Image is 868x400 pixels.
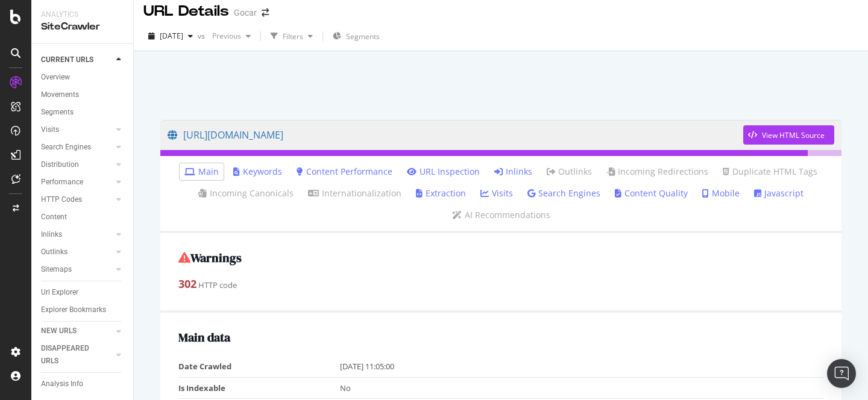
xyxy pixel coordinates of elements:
a: Visits [480,187,513,199]
td: Is Indexable [178,377,340,399]
a: Overview [41,71,125,84]
div: Open Intercom Messenger [827,359,856,388]
div: DISAPPEARED URLS [41,342,102,367]
div: Analysis Info [41,378,83,390]
div: Segments [41,106,74,119]
a: Analysis Info [41,378,125,390]
div: HTTP code [178,277,823,292]
span: 2025 Sep. 9th [160,31,183,41]
div: Sitemaps [41,263,72,276]
div: Outlinks [41,246,68,258]
div: Inlinks [41,228,62,241]
a: Content [41,211,125,223]
a: HTTP Codes [41,193,113,206]
a: Visits [41,123,113,136]
div: Distribution [41,158,79,171]
div: Performance [41,176,83,189]
a: Segments [41,106,125,119]
a: Explorer Bookmarks [41,304,125,316]
button: Filters [266,27,318,46]
a: Keywords [233,166,282,178]
a: Internationalization [308,187,401,199]
a: Outlinks [547,166,592,178]
button: [DATE] [143,27,198,46]
span: Previous [207,31,241,41]
div: SiteCrawler [41,20,124,34]
a: Distribution [41,158,113,171]
a: [URL][DOMAIN_NAME] [168,120,743,150]
div: arrow-right-arrow-left [262,8,269,17]
div: Visits [41,123,59,136]
button: Segments [328,27,385,46]
a: Search Engines [527,187,600,199]
div: Gocar [234,7,257,19]
td: No [340,377,824,399]
a: URL Inspection [407,166,480,178]
a: AI Recommendations [452,209,550,221]
a: CURRENT URLS [41,54,113,66]
div: View HTML Source [762,130,825,140]
div: Overview [41,71,70,84]
button: Previous [207,27,256,46]
div: Content [41,211,67,223]
div: Movements [41,89,79,101]
a: Sitemaps [41,263,113,276]
h2: Warnings [178,251,823,264]
a: Main [184,166,219,178]
div: CURRENT URLS [41,54,93,66]
td: Date Crawled [178,356,340,377]
div: Explorer Bookmarks [41,304,106,316]
div: Url Explorer [41,286,78,299]
span: Segments [346,31,380,42]
a: Incoming Canonicals [198,187,294,199]
div: Analytics [41,10,124,20]
a: Search Engines [41,141,113,154]
td: [DATE] 11:05:00 [340,356,824,377]
div: URL Details [143,1,229,22]
a: Url Explorer [41,286,125,299]
a: Movements [41,89,125,101]
div: HTTP Codes [41,193,82,206]
a: NEW URLS [41,325,113,337]
span: vs [198,31,207,41]
div: NEW URLS [41,325,77,337]
h2: Main data [178,331,823,344]
a: Extraction [416,187,466,199]
a: Inlinks [494,166,532,178]
a: Content Quality [615,187,688,199]
div: Search Engines [41,141,91,154]
a: Mobile [702,187,740,199]
a: Javascript [754,187,804,199]
a: Inlinks [41,228,113,241]
a: Duplicate HTML Tags [723,166,817,178]
a: Incoming Redirections [606,166,708,178]
a: Outlinks [41,246,113,258]
strong: 302 [178,277,197,291]
button: View HTML Source [743,125,834,145]
a: Content Performance [297,166,392,178]
a: Performance [41,176,113,189]
div: Filters [283,31,303,42]
a: DISAPPEARED URLS [41,342,113,367]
